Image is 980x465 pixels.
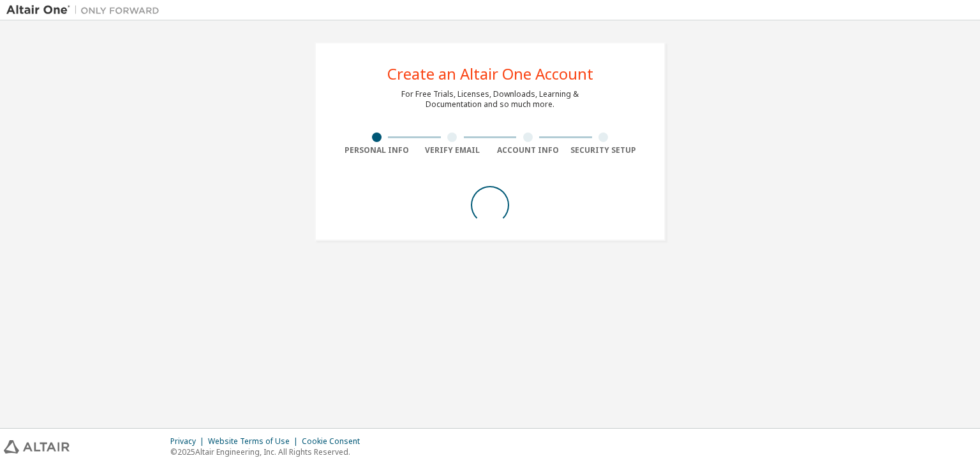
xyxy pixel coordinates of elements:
[401,89,579,110] div: For Free Trials, Licenses, Downloads, Learning & Documentation and so much more.
[415,145,491,155] div: Verify Email
[170,436,208,447] div: Privacy
[208,436,302,447] div: Website Terms of Use
[302,436,367,447] div: Cookie Consent
[6,4,166,17] img: Altair One
[490,145,566,155] div: Account Info
[170,447,367,457] p: © 2025 Altair Engineering, Inc. All Rights Reserved.
[339,145,415,155] div: Personal Info
[4,440,70,454] img: altair_logo.svg
[387,66,593,82] div: Create an Altair One Account
[566,145,642,155] div: Security Setup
